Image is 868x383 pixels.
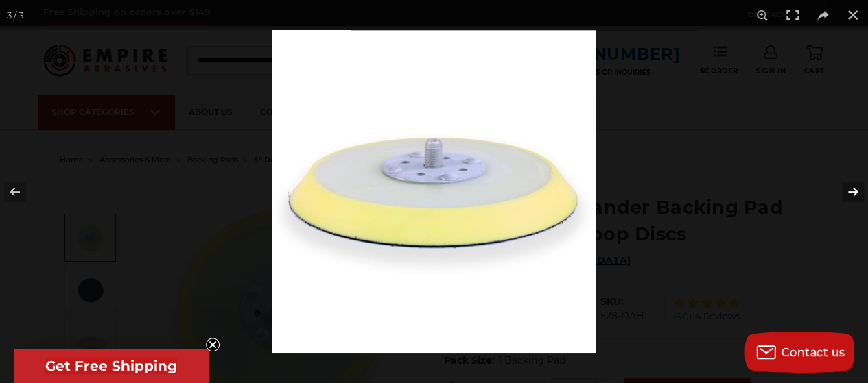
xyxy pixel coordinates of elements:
button: Close teaser [206,338,220,351]
button: Next (arrow right) [820,158,868,226]
div: Get Free ShippingClose teaser [14,349,209,383]
span: Get Free Shipping [45,358,177,374]
span: Contact us [782,346,845,359]
button: Contact us [744,332,854,373]
img: Backing_Pad_Side__83297.1570197537.jpg [272,30,596,353]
